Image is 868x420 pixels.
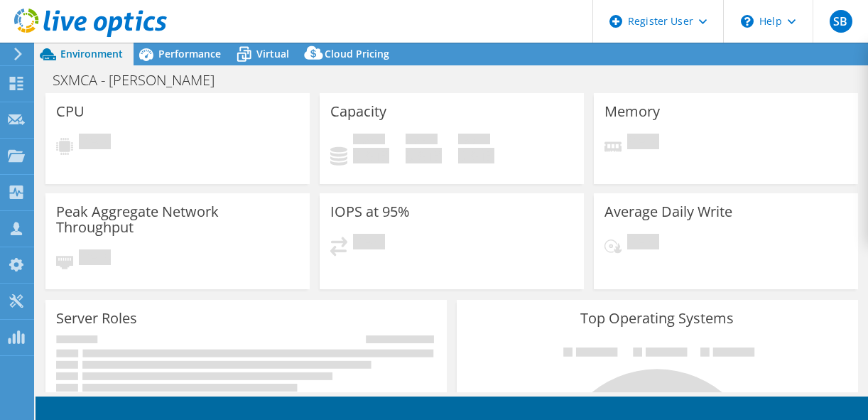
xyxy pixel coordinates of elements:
h3: Top Operating Systems [467,311,847,326]
h3: IOPS at 95% [330,204,410,220]
span: SB [830,10,852,33]
h4: 0 GiB [353,148,389,163]
span: Pending [627,234,659,253]
h3: Memory [604,104,660,119]
span: Cloud Pricing [325,47,389,60]
h3: Average Daily Write [604,204,732,220]
h3: CPU [56,104,85,119]
h3: Server Roles [56,311,137,326]
svg: \n [741,15,754,28]
h4: 0 GiB [406,148,442,163]
h3: Peak Aggregate Network Throughput [56,204,299,235]
span: Performance [158,47,221,60]
span: Used [353,134,385,148]
h4: 0 GiB [458,148,494,163]
span: Environment [60,47,123,60]
span: Free [406,134,438,148]
h1: SXMCA - [PERSON_NAME] [46,72,237,88]
span: Virtual [256,47,289,60]
span: Pending [627,134,659,153]
h3: Capacity [330,104,386,119]
span: Pending [79,134,111,153]
span: Pending [353,234,385,253]
span: Total [458,134,490,148]
span: Pending [79,249,111,269]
